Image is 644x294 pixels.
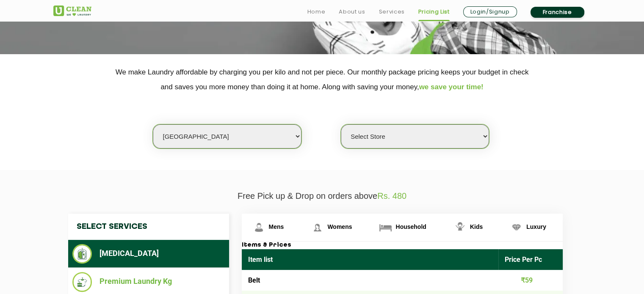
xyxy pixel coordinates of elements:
td: Belt [242,270,499,291]
span: we save your time! [419,83,484,91]
span: Household [395,223,426,230]
th: Item list [242,249,499,270]
li: Premium Laundry Kg [72,272,225,292]
th: Price Per Pc [498,249,563,270]
a: Login/Signup [463,6,517,17]
span: Rs. 480 [377,191,406,201]
span: Womens [327,223,352,230]
a: Home [307,7,326,17]
li: [MEDICAL_DATA] [72,244,225,264]
a: About us [339,7,365,17]
img: Mens [252,220,266,235]
h4: Select Services [68,214,229,240]
p: We make Laundry affordable by charging you per kilo and not per piece. Our monthly package pricin... [53,65,591,94]
img: Premium Laundry Kg [72,272,92,292]
td: ₹59 [498,270,563,291]
img: Womens [310,220,325,235]
img: UClean Laundry and Dry Cleaning [53,5,91,16]
a: Services [379,7,404,17]
span: Luxury [526,223,546,230]
img: Dry Cleaning [72,244,92,264]
h3: Items & Prices [242,242,563,249]
span: Mens [269,223,284,230]
p: Free Pick up & Drop on orders above [53,191,591,201]
span: Kids [470,223,483,230]
a: Franchise [531,7,584,18]
img: Kids [453,220,467,235]
img: Household [378,220,393,235]
a: Pricing List [418,7,450,17]
img: Luxury [509,220,524,235]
